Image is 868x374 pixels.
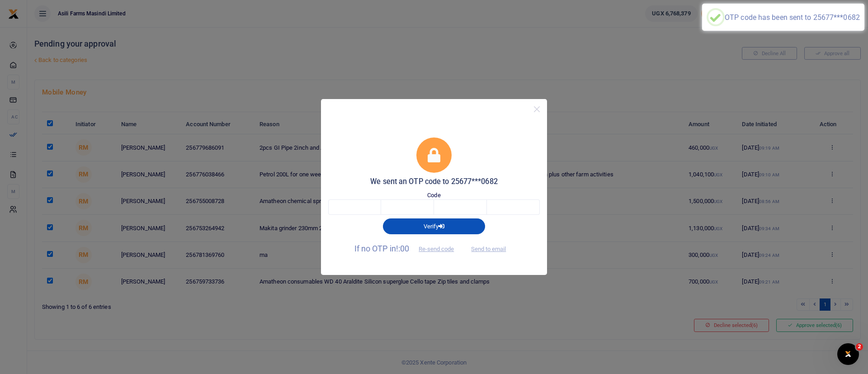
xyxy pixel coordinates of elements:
[354,244,462,253] span: If no OTP in
[427,191,440,200] label: Code
[383,218,485,234] button: Verify
[328,177,540,186] h5: We sent an OTP code to 25677***0682
[396,244,409,253] span: !:00
[530,103,543,116] button: Close
[725,13,860,22] div: OTP code has been sent to 25677***0682
[856,343,863,350] span: 2
[837,343,859,365] iframe: Intercom live chat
